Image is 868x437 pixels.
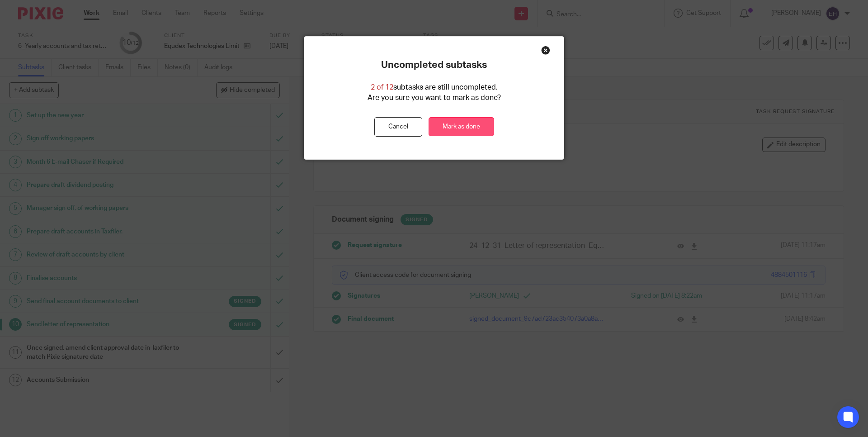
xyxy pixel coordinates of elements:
[368,93,501,103] p: Are you sure you want to mark as done?
[381,59,487,71] p: Uncompleted subtasks
[374,117,422,137] button: Cancel
[371,82,498,93] p: subtasks are still uncompleted.
[371,84,393,91] span: 2 of 12
[429,117,494,137] a: Mark as done
[541,46,550,55] div: Close this dialog window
